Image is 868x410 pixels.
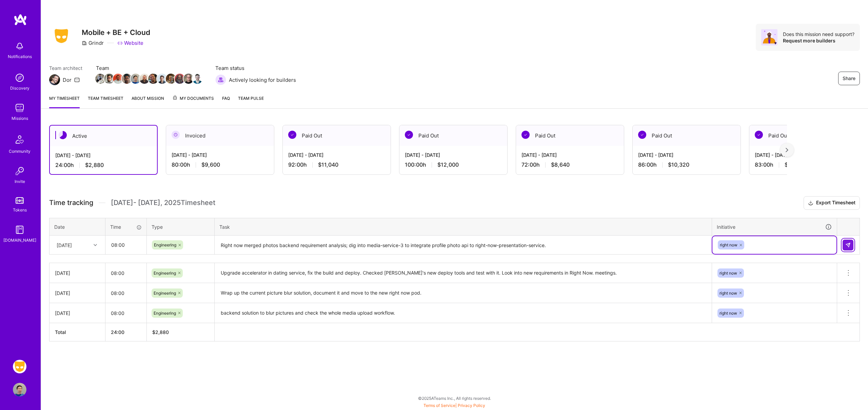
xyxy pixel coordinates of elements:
img: Avatar [761,29,777,45]
div: [DATE] - [DATE] [172,151,269,159]
div: Paid Out [633,125,741,146]
img: Paid Out [521,131,530,139]
span: Team status [215,64,296,72]
span: Time tracking [49,199,93,207]
span: Share [843,75,855,82]
span: $2,880 [85,162,104,169]
span: My Documents [172,95,214,102]
img: Paid Out [405,131,413,139]
div: [DATE] - [DATE] [405,151,502,159]
div: Discovery [10,85,29,92]
a: Grindr: Mobile + BE + Cloud [11,360,28,373]
img: Active [59,131,67,139]
span: | [423,403,485,408]
div: Dor [63,76,72,83]
img: Team Member Avatar [148,74,158,84]
div: Missions [12,115,28,122]
div: 24:00 h [55,162,152,169]
a: Privacy Policy [458,403,485,408]
div: 92:00 h [288,161,385,168]
img: Team Member Avatar [104,74,114,84]
a: Team Member Avatar [149,73,158,85]
th: Task [215,218,712,236]
img: Team Member Avatar [175,74,185,84]
img: Team Member Avatar [95,74,105,84]
textarea: Right now merged photos backend requirement analysis; dig into media-service-3 to integrate profi... [215,236,711,254]
div: Paid Out [283,125,391,146]
a: Terms of Service [423,403,455,408]
div: Grindr [82,39,104,46]
div: Invite [15,178,25,185]
div: Time [110,223,142,230]
a: Team Pulse [238,95,264,108]
div: 83:00 h [755,161,852,168]
span: Engineering [154,242,176,247]
img: Invite [13,164,26,178]
img: tokens [16,197,24,204]
div: [DATE] - [DATE] [288,151,385,159]
i: icon Chevron [94,243,97,247]
img: Paid Out [755,131,763,139]
div: [DOMAIN_NAME] [3,237,36,244]
a: FAQ [222,95,230,108]
th: 24:00 [105,323,147,341]
div: Invoiced [166,125,274,146]
a: Team Member Avatar [184,73,193,85]
span: Team architect [49,64,82,72]
a: My timesheet [49,95,80,108]
span: right now [719,291,737,296]
span: $8,640 [551,161,570,168]
a: Team Member Avatar [158,73,166,85]
img: Team Member Avatar [131,74,141,84]
a: Team Member Avatar [122,73,131,85]
a: About Mission [132,95,164,108]
img: Paid Out [638,131,646,139]
div: Request more builders [783,37,854,44]
span: right now [720,242,737,247]
div: [DATE] [55,310,100,317]
span: right now [719,271,737,276]
i: icon Mail [74,77,80,82]
div: 80:00 h [172,161,269,168]
span: Engineering [154,291,176,296]
th: Date [50,218,105,236]
img: Actively looking for builders [215,74,226,85]
textarea: Upgrade accelerator in dating service, fix the build and deploy. Checked [PERSON_NAME]'s new depl... [215,264,711,282]
div: [DATE] - [DATE] [638,151,735,159]
a: Team Member Avatar [140,73,149,85]
button: Share [838,72,860,85]
a: Website [117,39,143,46]
span: $ 2,880 [152,329,169,335]
div: Paid Out [749,125,857,146]
span: [DATE] - [DATE] , 2025 Timesheet [111,199,215,207]
th: Type [147,218,215,236]
a: Team Member Avatar [166,73,175,85]
img: Team Architect [49,74,60,85]
span: right now [719,311,737,316]
img: Paid Out [288,131,296,139]
div: Tokens [13,206,27,213]
div: Notifications [8,53,32,60]
span: $9,600 [201,161,220,168]
span: Team Pulse [238,96,264,101]
a: Team Member Avatar [175,73,184,85]
div: [DATE] [55,290,100,297]
div: Community [9,148,31,155]
span: $11,040 [318,161,338,168]
img: Grindr: Mobile + BE + Cloud [13,360,26,373]
div: Does this mission need support? [783,31,854,37]
div: [DATE] - [DATE] [521,151,618,159]
i: icon Download [808,200,813,207]
a: Team Member Avatar [96,73,105,85]
div: Initiative [717,223,832,231]
h3: Mobile + BE + Cloud [82,28,150,37]
div: 72:00 h [521,161,618,168]
input: HH:MM [105,304,146,322]
a: User Avatar [11,383,28,396]
a: Team Member Avatar [105,73,114,85]
span: Engineering [154,271,176,276]
a: Team Member Avatar [193,73,202,85]
img: right [786,148,788,152]
span: $12,000 [437,161,459,168]
div: null [843,240,854,250]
